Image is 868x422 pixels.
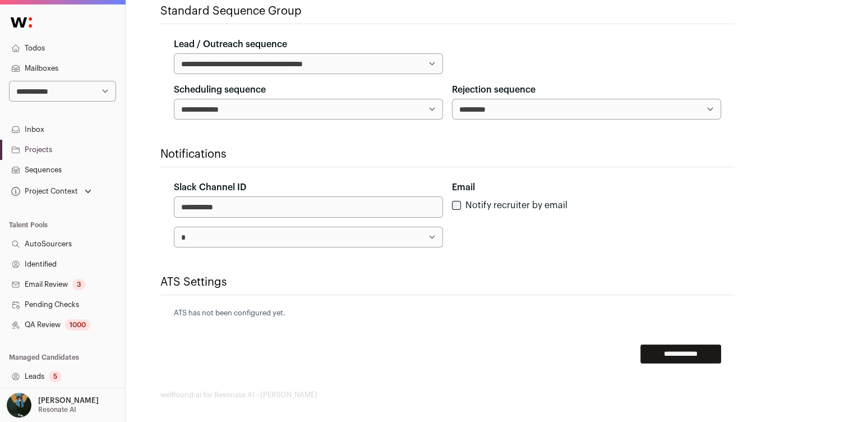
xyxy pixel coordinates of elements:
[160,391,833,400] footer: wellfound:ai for Resonate AI - [PERSON_NAME]
[465,201,567,210] label: Notify recruiter by email
[160,146,735,162] h2: Notifications
[174,309,721,318] p: ATS has not been configured yet.
[174,38,287,51] label: Lead / Outreach sequence
[174,181,246,194] label: Slack Channel ID
[174,83,266,97] label: Scheduling sequence
[7,393,31,418] img: 12031951-medium_jpg
[9,184,94,199] button: Open dropdown
[452,83,535,97] label: Rejection sequence
[4,393,101,418] button: Open dropdown
[4,11,38,34] img: Wellfound
[452,181,721,194] div: Email
[49,371,62,382] div: 5
[72,279,85,290] div: 3
[9,187,78,196] div: Project Context
[160,274,735,290] h2: ATS Settings
[160,3,735,19] h2: Standard Sequence Group
[38,405,76,414] p: Resonate AI
[65,319,90,331] div: 1000
[38,396,99,405] p: [PERSON_NAME]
